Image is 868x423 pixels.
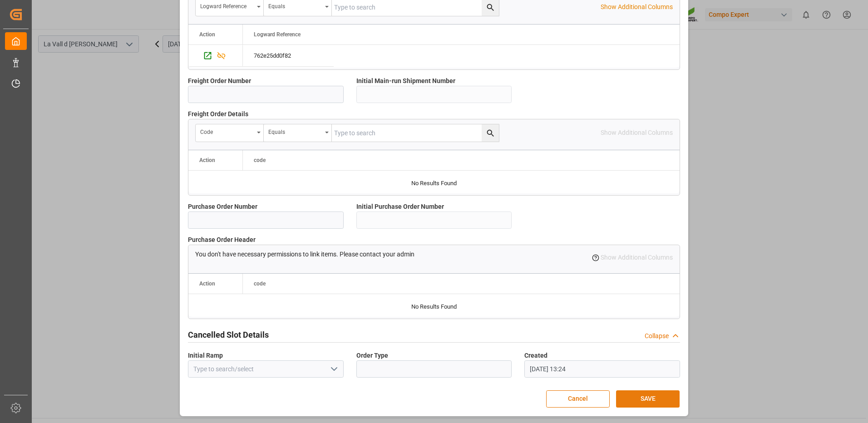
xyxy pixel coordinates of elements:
button: open menu [196,124,264,142]
span: Created [524,351,547,360]
span: code [254,157,266,163]
div: Press SPACE to select this row. [243,45,334,67]
input: Type to search [332,124,499,142]
span: Freight Order Number [188,76,251,86]
button: SAVE [616,390,680,408]
div: Action [199,157,215,163]
span: Order Type [356,351,388,360]
div: Press SPACE to select this row. [188,45,243,67]
span: code [254,280,266,287]
div: 762e25dd0f82 [243,45,334,66]
span: Freight Order Details [188,109,248,119]
h2: Cancelled Slot Details [188,329,269,341]
div: Collapse [645,331,669,341]
span: Purchase Order Number [188,202,257,211]
span: Initial Ramp [188,351,223,360]
button: open menu [326,362,340,376]
span: Purchase Order Header [188,235,256,245]
button: search button [482,124,499,142]
button: open menu [264,124,332,142]
input: DD.MM.YYYY HH:MM [524,360,680,378]
p: Show Additional Columns [601,2,673,12]
input: Type to search/select [188,360,344,378]
span: Logward Reference [254,31,301,38]
p: You don't have necessary permissions to link items. Please contact your admin [195,250,414,259]
span: Initial Main-run Shipment Number [356,76,455,86]
div: Equals [268,126,322,136]
button: Cancel [546,390,610,408]
span: Initial Purchase Order Number [356,202,444,211]
div: Action [199,31,215,38]
div: Action [199,280,215,287]
div: code [200,126,254,136]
